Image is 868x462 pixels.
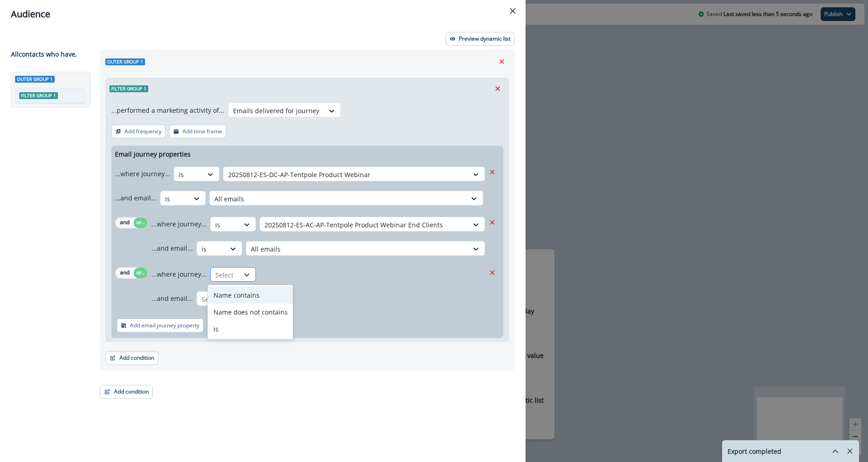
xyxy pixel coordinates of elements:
button: hide-exports [828,444,842,458]
p: ...performed a marketing activity of... [111,105,224,115]
p: ...where journey... [115,169,170,178]
button: Remove [494,55,509,68]
p: All contact s who have, [11,49,77,59]
button: Remove [485,215,499,229]
p: ...where journey... [151,219,207,229]
p: ...and email... [115,193,156,203]
button: hide-exports [821,441,839,462]
button: and [115,268,134,278]
button: or.. [134,268,147,278]
button: Preview dynamic list [446,32,515,46]
p: ...and email... [151,243,193,253]
button: Remove [485,266,499,279]
p: Add time frame [182,128,222,135]
button: or.. [134,217,147,228]
p: Email journey properties [115,149,191,159]
button: Remove [490,82,505,95]
div: Name contains [208,287,293,304]
button: and [115,217,134,228]
p: ...and email... [151,294,193,303]
span: Filter group 1 [109,85,148,92]
p: Preview dynamic list [459,36,510,42]
p: ...where journey... [151,269,207,279]
button: Add email journey property [117,319,203,332]
div: is [208,320,293,337]
button: Remove-exports [842,444,857,458]
span: Outer group 1 [105,58,145,65]
div: Name does not contains [208,304,293,320]
button: Close [505,4,520,18]
button: Add condition [100,385,153,399]
p: Add frequency [125,128,161,135]
p: Add email journey property [130,322,199,329]
span: Filter group 1 [19,92,58,99]
div: Audience [11,7,515,21]
button: Remove [485,165,499,179]
button: Add frequency [111,125,166,138]
button: Add condition [105,351,158,365]
button: Add time frame [169,125,226,138]
p: Export completed [728,446,781,456]
span: Outer group 1 [15,76,55,83]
